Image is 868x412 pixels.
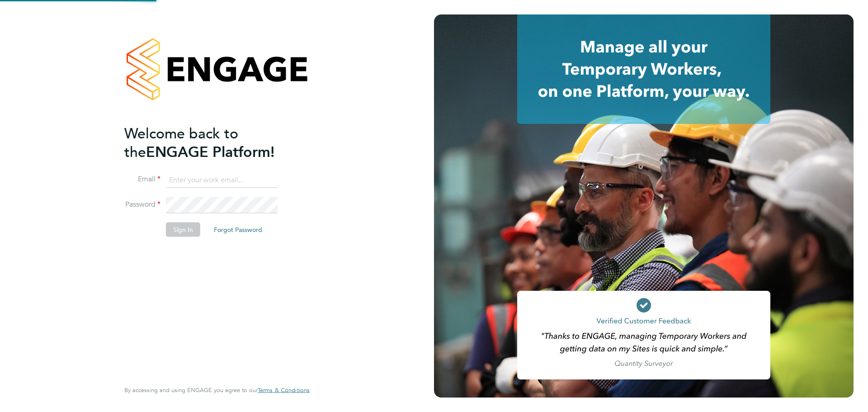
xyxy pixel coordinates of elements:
span: By accessing and using ENGAGE you agree to our [124,386,310,394]
span: Terms & Conditions [258,386,310,394]
button: Sign In [166,223,200,237]
h2: ENGAGE Platform! [124,124,301,161]
span: Welcome back to the [124,124,238,161]
button: Forgot Password [207,223,269,237]
label: Password [124,200,160,209]
a: Terms & Conditions [258,387,310,394]
label: Email [124,175,160,184]
input: Enter your work email... [166,172,278,188]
